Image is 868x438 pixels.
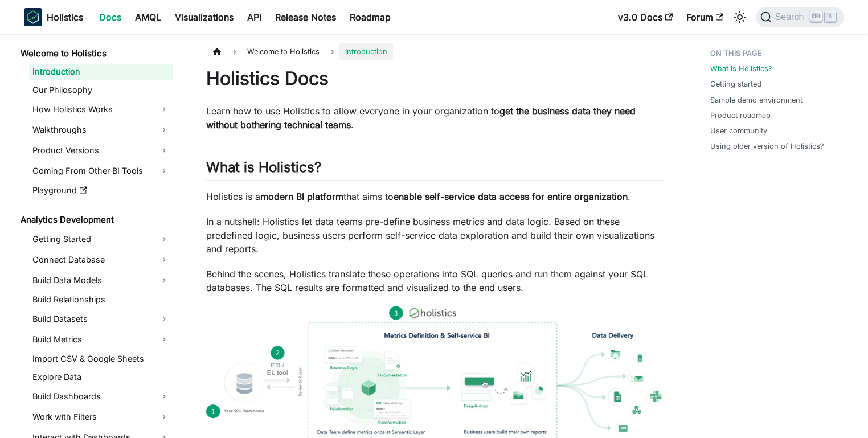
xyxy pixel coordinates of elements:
a: Docs [92,8,128,26]
img: Holistics [24,8,42,26]
strong: enable self-service data access for entire organization [394,191,628,202]
a: Walkthroughs [29,121,173,139]
p: In a nutshell: Holistics let data teams pre-define business metrics and data logic. Based on thes... [206,215,665,256]
kbd: K [825,11,836,22]
a: Import CSV & Google Sheets [29,351,173,367]
nav: Breadcrumbs [206,43,665,60]
a: API [240,8,268,26]
a: Build Datasets [29,310,173,328]
h2: What is Holistics? [206,159,665,181]
a: Roadmap [343,8,398,26]
a: Welcome to Holistics [17,46,173,62]
a: v3.0 Docs [611,8,679,26]
a: Forum [679,8,730,26]
span: Search [772,12,811,22]
a: Product Versions [29,141,173,159]
a: Explore Data [29,369,173,385]
a: Work with Filters [29,408,173,426]
a: Playground [29,182,173,198]
a: Build Dashboards [29,387,173,406]
a: Connect Database [29,251,173,269]
a: AMQL [128,8,168,26]
h1: Holistics Docs [206,67,665,90]
a: Our Philosophy [29,82,173,98]
button: Switch between dark and light mode (currently light mode) [731,8,749,26]
a: Using older version of Holistics? [710,141,824,152]
p: Behind the scenes, Holistics translate these operations into SQL queries and run them against you... [206,267,665,294]
b: Holistics [47,10,83,24]
span: Welcome to Holistics [241,43,325,60]
button: Search (Ctrl+K) [756,7,844,27]
a: What is Holistics? [710,63,772,74]
a: Build Data Models [29,271,173,289]
a: Sample demo environment [710,95,803,105]
a: Analytics Development [17,212,173,228]
a: Getting Started [29,230,173,248]
a: Build Relationships [29,292,173,308]
a: How Holistics Works [29,100,173,118]
a: Home page [206,43,228,60]
a: Introduction [29,64,173,80]
span: Introduction [339,43,393,60]
a: Visualizations [168,8,240,26]
a: Release Notes [268,8,343,26]
a: Product roadmap [710,110,771,121]
a: Getting started [710,79,761,89]
nav: Docs sidebar [13,34,183,438]
p: Learn how to use Holistics to allow everyone in your organization to . [206,104,665,132]
a: User community [710,125,767,136]
a: HolisticsHolistics [24,8,83,26]
a: Coming From Other BI Tools [29,162,173,180]
p: Holistics is a that aims to . [206,190,665,203]
a: Build Metrics [29,330,173,349]
strong: modern BI platform [260,191,343,202]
